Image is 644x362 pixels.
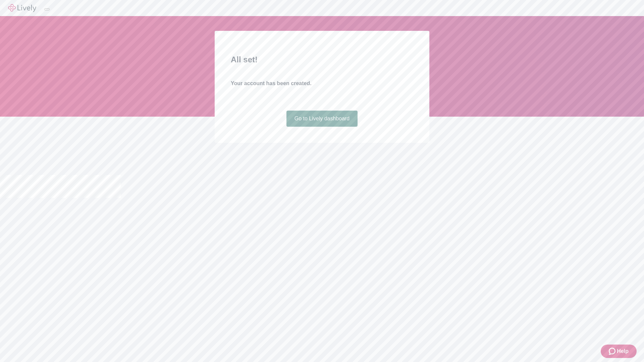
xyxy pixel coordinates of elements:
[617,347,629,355] span: Help
[231,54,413,66] h2: All set!
[286,111,358,127] a: Go to Lively dashboard
[231,79,413,87] h4: Your account has been created.
[609,347,617,355] svg: Zendesk support icon
[601,345,637,358] button: Zendesk support iconHelp
[44,8,50,10] button: Log out
[8,4,36,12] img: Lively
